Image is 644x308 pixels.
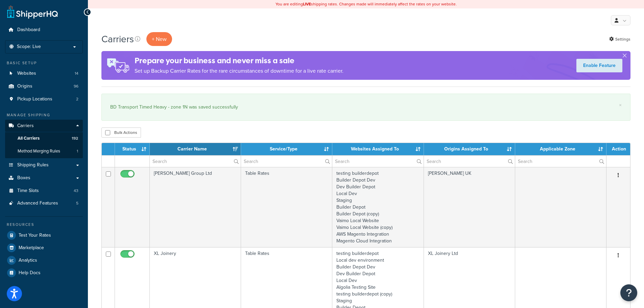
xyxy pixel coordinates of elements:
input: Search [424,156,515,167]
a: Boxes [5,172,83,184]
span: Time Slots [17,188,39,194]
th: Carrier Name: activate to sort column ascending [150,143,241,155]
span: 5 [76,200,78,206]
a: Shipping Rules [5,159,83,171]
span: Origins [17,84,32,89]
li: Time Slots [5,185,83,197]
th: Applicable Zone: activate to sort column ascending [515,143,606,155]
div: BD Transport Timed Heavy - zone 1N was saved successfully [110,102,622,112]
li: All Carriers [5,132,83,145]
a: Websites 14 [5,67,83,80]
span: 14 [75,71,78,76]
li: Carriers [5,120,83,158]
span: Shipping Rules [17,162,49,168]
div: Manage Shipping [5,112,83,118]
th: Origins Assigned To: activate to sort column ascending [424,143,515,155]
span: 192 [72,136,78,141]
li: Advanced Features [5,197,83,210]
th: Websites Assigned To: activate to sort column ascending [332,143,424,155]
span: Websites [17,71,36,76]
a: Time Slots 43 [5,185,83,197]
img: ad-rules-rateshop-fe6ec290ccb7230408bd80ed9643f0289d75e0ffd9eb532fc0e269fcd187b520.png [101,51,135,80]
a: Marketplace [5,242,83,254]
a: ShipperHQ Home [7,5,58,19]
span: Advanced Features [17,200,58,206]
button: Open Resource Center [620,284,637,301]
a: Analytics [5,254,83,266]
div: Resources [5,222,83,228]
a: Origins 96 [5,80,83,93]
span: Pickup Locations [17,96,52,102]
a: All Carriers 192 [5,132,83,145]
span: Boxes [17,175,30,181]
h1: Carriers [101,32,134,46]
a: Carriers [5,120,83,132]
span: Test Your Rates [19,233,51,238]
td: Table Rates [241,167,332,247]
span: Marketplace [19,245,44,251]
li: Origins [5,80,83,93]
span: 43 [74,188,78,194]
a: Enable Feature [576,59,622,72]
div: Basic Setup [5,60,83,66]
span: 2 [76,96,78,102]
span: Dashboard [17,27,40,33]
a: Test Your Rates [5,229,83,241]
li: Pickup Locations [5,93,83,105]
span: 1 [77,148,78,154]
button: + New [146,32,172,46]
a: × [619,102,622,108]
input: Search [150,156,241,167]
td: testing builderdepot Builder Depot Dev Dev Builder Depot Local Dev Staging Builder Depot Builder ... [332,167,424,247]
input: Search [241,156,332,167]
span: All Carriers [18,136,40,141]
td: [PERSON_NAME] Group Ltd [150,167,241,247]
h4: Prepare your business and never miss a sale [135,55,343,66]
li: Websites [5,67,83,80]
td: [PERSON_NAME] UK [424,167,515,247]
a: Advanced Features 5 [5,197,83,210]
span: Help Docs [19,270,41,276]
span: Scope: Live [17,44,41,50]
span: 96 [74,84,78,89]
span: Analytics [19,258,37,263]
li: Method Merging Rules [5,145,83,158]
button: Bulk Actions [101,127,141,138]
input: Search [515,156,606,167]
span: Carriers [17,123,34,129]
span: Method Merging Rules [18,148,60,154]
p: Set up Backup Carrier Rates for the rare circumstances of downtime for a live rate carrier. [135,66,343,76]
a: Method Merging Rules 1 [5,145,83,158]
a: Settings [609,34,630,44]
a: Dashboard [5,24,83,36]
th: Status: activate to sort column ascending [115,143,150,155]
input: Search [332,156,423,167]
b: LIVE [303,1,311,7]
a: Help Docs [5,267,83,279]
th: Service/Type: activate to sort column ascending [241,143,332,155]
a: Pickup Locations 2 [5,93,83,105]
th: Action [606,143,630,155]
